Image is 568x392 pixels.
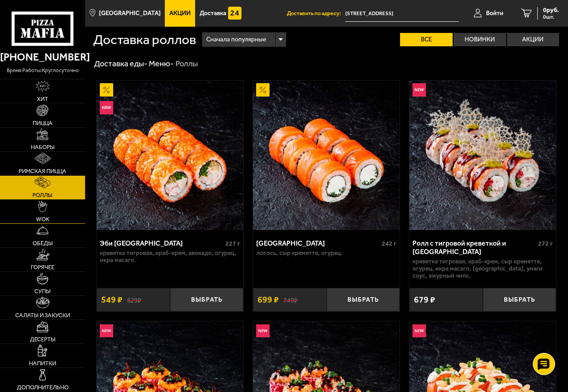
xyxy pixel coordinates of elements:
a: НовинкаРолл с тигровой креветкой и Гуакамоле [409,81,556,230]
a: Меню- [149,59,174,69]
label: Все [400,33,453,46]
s: 749 ₽ [283,296,298,304]
span: [GEOGRAPHIC_DATA] [99,10,161,16]
p: креветка тигровая, краб-крем, авокадо, огурец, икра масаго. [100,250,240,264]
img: Филадельфия [253,81,400,230]
span: Наборы [31,144,55,150]
img: Новинка [100,324,113,338]
input: Ваш адрес доставки [345,5,459,22]
img: Новинка [100,101,113,114]
s: 629 ₽ [127,296,141,304]
span: Россия, Санкт-Петербург, Будапештская улица, 3к2 [345,5,459,22]
span: Супы [34,288,51,294]
button: Выбрать [327,288,400,311]
span: 549 ₽ [101,295,123,304]
span: Напитки [29,360,56,366]
label: Акции [507,33,560,46]
span: Десерты [30,336,56,342]
img: Акционный [100,83,113,97]
div: [GEOGRAPHIC_DATA] [256,239,380,247]
span: 227 г [225,240,240,247]
span: WOK [36,216,49,222]
span: 0 руб. [543,7,559,13]
span: Роллы [33,192,53,198]
span: 699 ₽ [257,295,279,304]
img: Новинка [413,324,426,338]
span: Доставить по адресу: [287,11,345,16]
span: 242 г [382,240,396,247]
span: 679 ₽ [414,295,435,304]
div: Ролл с тигровой креветкой и [GEOGRAPHIC_DATA] [413,239,536,256]
span: Хит [37,96,48,102]
img: Ролл с тигровой креветкой и Гуакамоле [409,81,556,230]
div: Эби [GEOGRAPHIC_DATA] [100,239,223,247]
img: 15daf4d41897b9f0e9f617042186c801.svg [228,7,241,20]
span: Римская пицца [19,168,66,174]
span: Доставка [200,10,226,16]
a: Доставка еды- [94,59,147,69]
p: креветка тигровая, краб-крем, Сыр креметте, огурец, икра масаго, [GEOGRAPHIC_DATA], унаги соус, а... [413,258,553,279]
img: Новинка [256,324,270,338]
img: Новинка [413,83,426,97]
span: Салаты и закуски [15,312,70,318]
img: Эби Калифорния [97,81,243,230]
img: Акционный [256,83,270,97]
span: Пицца [33,120,53,126]
a: АкционныйНовинкаЭби Калифорния [97,81,243,230]
span: Сначала популярные [206,31,266,48]
span: 0 шт. [543,14,559,20]
span: Акции [169,10,191,16]
span: Горячее [31,264,54,270]
button: Выбрать [170,288,244,311]
span: 272 г [538,240,553,247]
button: Выбрать [483,288,556,311]
label: Новинки [454,33,506,46]
span: Войти [486,10,503,16]
h1: Доставка роллов [93,33,196,47]
span: Дополнительно [17,384,69,390]
div: Роллы [176,59,198,69]
span: Обеды [33,240,53,246]
a: АкционныйФиладельфия [253,81,400,230]
p: лосось, Сыр креметте, огурец. [256,250,396,257]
